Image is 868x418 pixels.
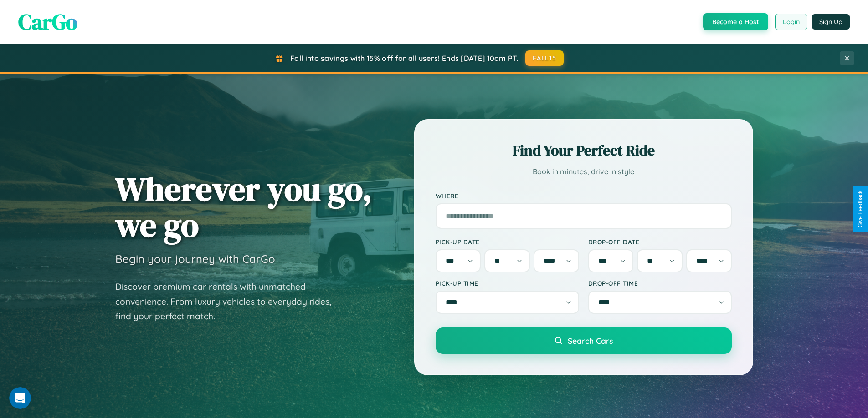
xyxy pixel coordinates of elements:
p: Book in minutes, drive in style [436,165,732,178]
span: Search Cars [568,336,613,346]
div: Give Feedback [857,191,863,227]
button: Login [775,14,807,30]
span: CarGo [18,7,77,37]
h1: Wherever you go, we go [115,171,372,243]
button: FALL15 [525,50,564,66]
button: Become a Host [703,13,768,30]
button: Sign Up [812,14,850,30]
h2: Find Your Perfect Ride [436,141,732,161]
h3: Begin your journey with CarGo [115,252,275,266]
span: Fall into savings with 15% off for all users! Ends [DATE] 10am PT. [290,54,519,63]
label: Drop-off Date [588,238,732,246]
label: Pick-up Date [436,238,579,246]
label: Pick-up Time [436,279,579,287]
label: Where [436,192,732,200]
label: Drop-off Time [588,279,732,287]
iframe: Intercom live chat [9,387,31,409]
p: Discover premium car rentals with unmatched convenience. From luxury vehicles to everyday rides, ... [115,279,343,324]
button: Search Cars [436,327,732,354]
